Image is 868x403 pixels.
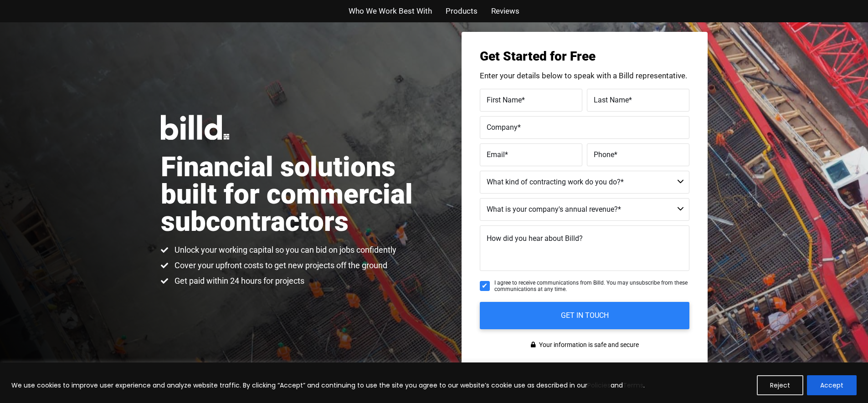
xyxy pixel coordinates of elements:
a: Terms [623,381,643,390]
span: Last Name [594,95,629,104]
a: Who We Work Best With [349,5,432,18]
span: Unlock your working capital so you can bid on jobs confidently [172,245,396,255]
button: Accept [807,375,857,395]
h3: Get Started for Free [480,50,689,63]
a: Reviews [491,5,519,18]
p: Enter your details below to speak with a Billd representative. [480,72,689,80]
span: Cover your upfront costs to get new projects off the ground [172,260,387,271]
span: How did you hear about Billd? [487,234,583,243]
span: Company [487,122,518,131]
input: I agree to receive communications from Billd. You may unsubscribe from these communications at an... [480,281,490,291]
span: I agree to receive communications from Billd. You may unsubscribe from these communications at an... [494,280,689,293]
a: Products [446,5,478,18]
a: Policies [587,381,611,390]
h1: Financial solutions built for commercial subcontractors [161,153,434,235]
p: We use cookies to improve user experience and analyze website traffic. By clicking “Accept” and c... [11,380,645,391]
input: GET IN TOUCH [480,302,689,329]
button: Reject [757,375,803,395]
span: First Name [487,95,522,104]
span: Get paid within 24 hours for projects [172,275,304,286]
span: Email [487,150,505,158]
span: Your information is safe and secure [537,338,639,352]
span: Phone [594,150,614,158]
